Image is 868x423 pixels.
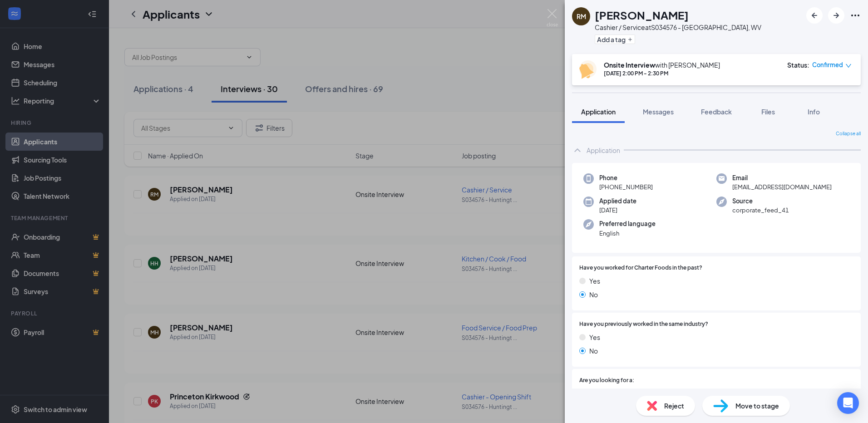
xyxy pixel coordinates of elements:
[812,60,843,69] span: Confirmed
[828,7,844,24] button: ArrowRight
[845,63,852,69] span: down
[595,23,761,32] div: Cashier / Service at S034576 - [GEOGRAPHIC_DATA], WV
[589,389,641,398] span: Full-time Position
[806,7,823,24] button: ArrowLeftNew
[579,376,634,385] span: Are you looking for a:
[589,332,600,342] span: Yes
[579,264,702,272] span: Have you worked for Charter Foods in the past?
[808,108,820,116] span: Info
[572,145,583,156] svg: ChevronUp
[579,320,708,329] span: Have you previously worked in the same industry?
[701,108,732,116] span: Feedback
[732,206,789,215] span: corporate_feed_41
[836,130,861,138] span: Collapse all
[599,206,636,215] span: [DATE]
[599,182,653,192] span: [PHONE_NUMBER]
[589,276,600,286] span: Yes
[599,173,653,182] span: Phone
[587,146,620,155] div: Application
[732,182,832,192] span: [EMAIL_ADDRESS][DOMAIN_NAME]
[831,10,842,21] svg: ArrowRight
[595,34,635,44] button: PlusAdd a tag
[595,7,689,23] h1: [PERSON_NAME]
[581,108,616,116] span: Application
[732,197,789,206] span: Source
[787,60,809,69] div: Status :
[599,229,656,238] span: English
[589,290,598,300] span: No
[664,401,684,411] span: Reject
[732,173,832,182] span: Email
[809,10,820,21] svg: ArrowLeftNew
[589,346,598,356] span: No
[850,10,861,21] svg: Ellipses
[735,401,779,411] span: Move to stage
[643,108,674,116] span: Messages
[604,61,655,69] b: Onsite Interview
[604,69,720,77] div: [DATE] 2:00 PM - 2:30 PM
[604,60,720,69] div: with [PERSON_NAME]
[577,12,586,21] div: RM
[837,392,859,414] div: Open Intercom Messenger
[761,108,775,116] span: Files
[599,219,656,228] span: Preferred language
[627,37,633,42] svg: Plus
[599,197,636,206] span: Applied date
